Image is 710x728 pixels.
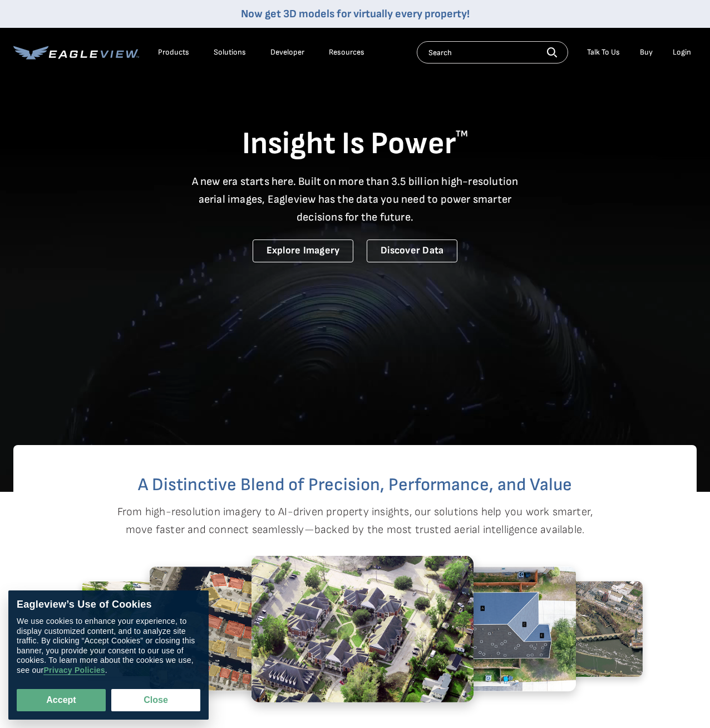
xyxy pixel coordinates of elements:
div: Eagleview’s Use of Cookies [17,599,200,611]
div: We use cookies to enhance your experience, to display customized content, and to analyze site tra... [17,617,200,675]
div: Products [158,47,189,57]
a: Explore Imagery [253,240,354,262]
img: 5.2.png [149,566,338,691]
a: Now get 3D models for virtually every property! [241,7,470,21]
div: Resources [329,47,364,57]
a: Buy [640,47,653,57]
sup: TM [456,129,468,139]
button: Accept [17,689,106,711]
h1: Insight Is Power [13,125,697,164]
img: 3.2.png [498,581,643,677]
div: Login [673,47,691,57]
h2: A Distinctive Blend of Precision, Performance, and Value [58,476,652,494]
img: 1.2.png [251,555,474,702]
div: Solutions [214,47,246,57]
div: Talk To Us [587,47,620,57]
p: From high-resolution imagery to AI-driven property insights, our solutions help you work smarter,... [117,503,593,539]
p: A new era starts here. Built on more than 3.5 billion high-resolution aerial images, Eagleview ha... [185,173,525,226]
img: 2.2.png [387,566,576,691]
a: Developer [270,47,304,57]
a: Privacy Policies [43,666,105,675]
a: Discover Data [367,240,457,262]
button: Close [111,689,200,711]
input: Search [417,41,568,63]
